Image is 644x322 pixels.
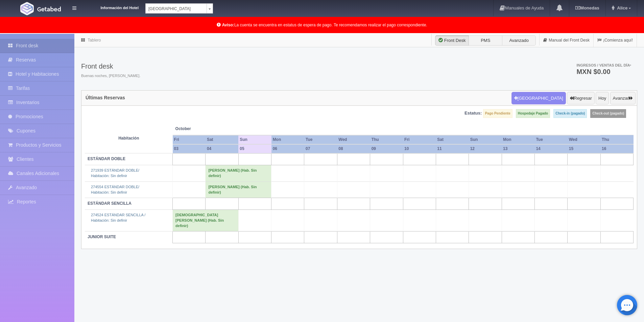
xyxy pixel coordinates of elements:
label: Pago Pendiente [483,109,512,118]
th: 07 [304,144,337,153]
span: Buenas noches, [PERSON_NAME]. [81,73,140,79]
b: ESTÁNDAR DOBLE [88,156,125,161]
button: Regresar [567,92,594,105]
button: [GEOGRAPHIC_DATA] [511,92,566,105]
img: Getabed [37,6,61,11]
th: 10 [403,144,436,153]
span: [GEOGRAPHIC_DATA] [148,4,204,14]
td: [PERSON_NAME] (Hab. Sin definir) [206,165,271,181]
label: Check-out (pagado) [590,109,626,118]
th: 14 [534,144,567,153]
th: Fri [403,135,436,144]
th: 04 [206,144,238,153]
th: Tue [534,135,567,144]
th: 06 [271,144,304,153]
img: Getabed [20,2,34,15]
th: 12 [469,144,502,153]
th: 13 [502,144,534,153]
a: 274554 ESTÁNDAR DOBLE/Habitación: Sin definir [91,185,139,194]
a: ¡Comienza aquí! [594,34,637,47]
th: 09 [370,144,403,153]
th: Sun [238,135,271,144]
a: Manual del Front Desk [540,34,593,47]
th: 03 [173,144,206,153]
b: ESTÁNDAR SENCILLA [88,201,132,206]
th: 15 [568,144,600,153]
a: Tablero [88,38,101,43]
strong: Habitación [118,136,139,141]
th: Mon [502,135,534,144]
th: 11 [436,144,469,153]
th: Sat [436,135,469,144]
label: Estatus: [464,110,482,117]
h3: Front desk [81,63,140,70]
label: Hospedaje Pagado [516,109,550,118]
th: Fri [173,135,206,144]
th: Tue [304,135,337,144]
h4: Últimas Reservas [86,95,125,100]
th: 16 [600,144,633,153]
th: Wed [337,135,370,144]
th: Thu [370,135,403,144]
label: Avanzado [502,35,536,46]
a: [GEOGRAPHIC_DATA] [145,3,213,14]
td: [DEMOGRAPHIC_DATA][PERSON_NAME] (Hab. Sin definir) [173,210,239,231]
th: Sat [206,135,238,144]
b: Monedas [575,5,599,10]
label: PMS [469,35,502,46]
th: Thu [600,135,633,144]
th: 08 [337,144,370,153]
a: 274524 ESTÁNDAR SENCILLA /Habitación: Sin definir [91,213,145,222]
label: Front Desk [435,35,469,46]
button: Hoy [596,92,609,105]
th: Wed [568,135,600,144]
b: JUNIOR SUITE [88,234,116,239]
dt: Información del Hotel [85,3,139,11]
th: 05 [238,144,271,153]
span: Alice [615,5,627,10]
b: Aviso: [222,23,234,27]
th: Mon [271,135,304,144]
span: Ingresos / Ventas del día [576,63,631,67]
label: Check-in (pagado) [553,109,587,118]
th: Sun [469,135,502,144]
button: Avanzar [610,92,636,105]
span: October [175,126,236,132]
td: [PERSON_NAME] (Hab. Sin definir) [206,181,271,198]
a: 271939 ESTÁNDAR DOBLE/Habitación: Sin definir [91,168,139,178]
h3: MXN $0.00 [576,68,631,75]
